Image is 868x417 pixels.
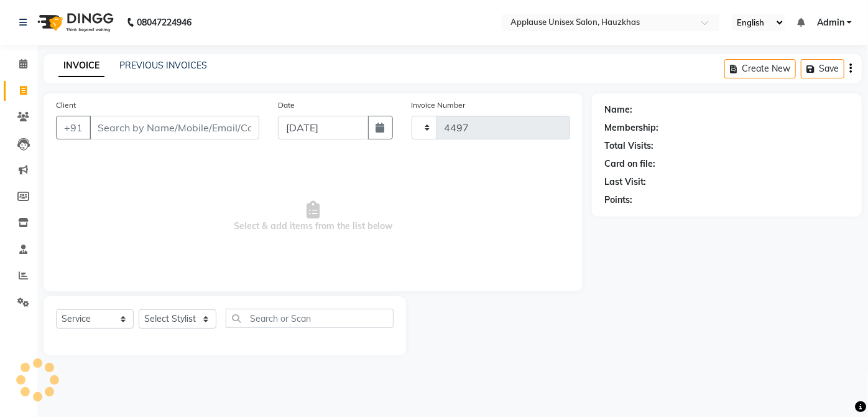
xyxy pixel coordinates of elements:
[56,116,91,139] button: +91
[90,116,259,139] input: Search by Name/Mobile/Email/Code
[604,157,655,171] div: Card on file:
[58,55,104,77] a: INVOICE
[724,59,796,78] button: Create New
[817,16,844,29] span: Admin
[32,5,117,40] img: logo
[604,103,632,116] div: Name:
[604,176,646,189] div: Last Visit:
[226,309,394,328] input: Search or Scan
[604,194,632,207] div: Points:
[604,139,653,152] div: Total Visits:
[137,5,192,40] b: 08047224946
[278,100,295,111] label: Date
[119,60,207,71] a: PREVIOUS INVOICES
[56,154,570,279] span: Select & add items from the list below
[604,121,658,134] div: Membership:
[56,100,76,111] label: Client
[801,59,844,78] button: Save
[412,100,466,111] label: Invoice Number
